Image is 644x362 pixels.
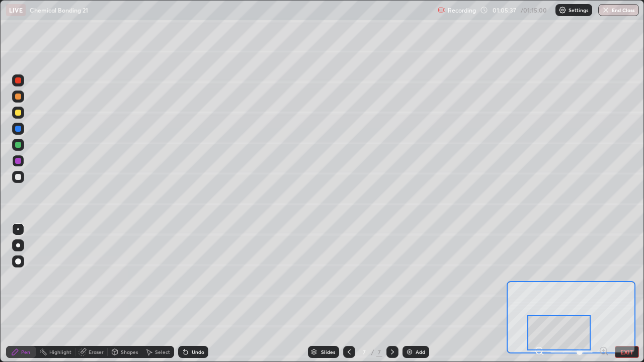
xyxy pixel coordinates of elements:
div: Slides [321,349,335,354]
p: Chemical Bonding 21 [30,6,88,14]
div: Shapes [121,349,138,354]
div: / [371,349,374,355]
button: End Class [598,4,639,16]
div: Undo [192,349,204,354]
img: end-class-cross [602,6,610,14]
div: 7 [376,347,382,356]
p: Recording [448,7,476,14]
div: Select [155,349,170,354]
img: recording.375f2c34.svg [438,6,446,14]
p: LIVE [9,6,23,14]
button: EXIT [615,346,639,358]
p: Settings [569,8,588,13]
img: add-slide-button [406,348,414,356]
div: 7 [359,349,369,355]
div: Add [416,349,425,354]
img: class-settings-icons [558,6,567,14]
div: Pen [21,349,30,354]
div: Highlight [49,349,71,354]
div: Eraser [89,349,104,354]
